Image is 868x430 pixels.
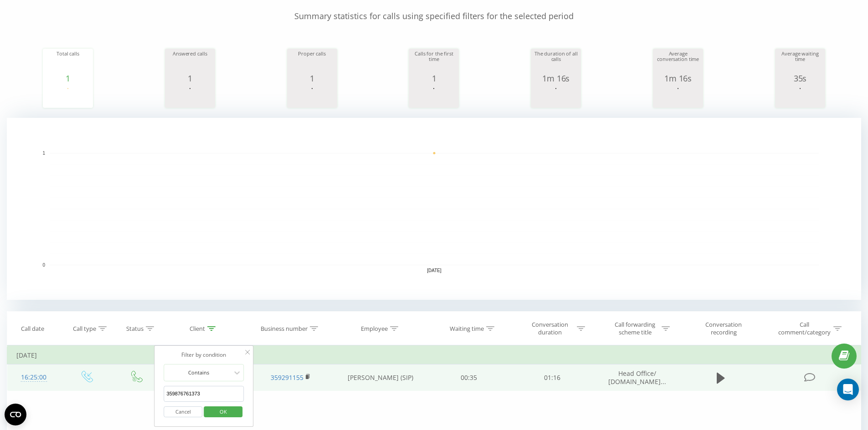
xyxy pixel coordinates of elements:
div: Status [126,325,144,333]
svg: A chart. [167,83,213,110]
input: Enter value [164,386,244,402]
td: [DATE] [7,346,861,364]
div: Average waiting time [777,51,823,74]
svg: A chart. [411,83,457,110]
div: 1 [45,74,91,83]
button: Cancel [164,406,203,418]
svg: A chart. [533,83,579,110]
svg: A chart. [289,83,335,110]
button: Open CMP widget [5,404,26,425]
div: Conversation duration [526,321,575,336]
text: 1 [42,151,45,156]
div: 1 [289,74,335,83]
div: Waiting time [450,325,484,333]
div: 35s [777,74,823,83]
text: [DATE] [427,268,442,273]
div: 1 [411,74,457,83]
div: Call date [21,325,44,333]
td: 00:35 [427,364,511,391]
div: Call comment/category [778,321,831,336]
div: Total calls [45,51,91,74]
button: OK [204,406,242,418]
div: Average conversation time [655,51,701,74]
div: Call type [73,325,96,333]
div: Answered calls [167,51,213,74]
svg: A chart. [45,83,91,110]
a: 359291155 [271,373,303,382]
svg: A chart. [777,83,823,110]
div: 1m 16s [655,74,701,83]
div: Conversation recording [694,321,753,336]
span: Head Office/ [DOMAIN_NAME]... [608,369,666,386]
div: Calls for the first time [411,51,457,74]
div: Business number [261,325,308,333]
td: [PERSON_NAME] (SIP) [334,364,427,391]
div: 1 [167,74,213,83]
div: Filter by condition [164,350,244,359]
div: Open Intercom Messenger [837,379,859,400]
svg: A chart. [7,118,861,300]
span: OK [211,405,236,419]
td: 01:16 [511,364,594,391]
div: Call forwarding scheme title [611,321,659,336]
div: Client [190,325,205,333]
div: The duration of all calls [533,51,579,74]
div: Employee [361,325,388,333]
div: Proper calls [289,51,335,74]
svg: A chart. [655,83,701,110]
div: 1m 16s [533,74,579,83]
div: 16:25:00 [16,369,51,386]
text: 0 [42,263,45,268]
